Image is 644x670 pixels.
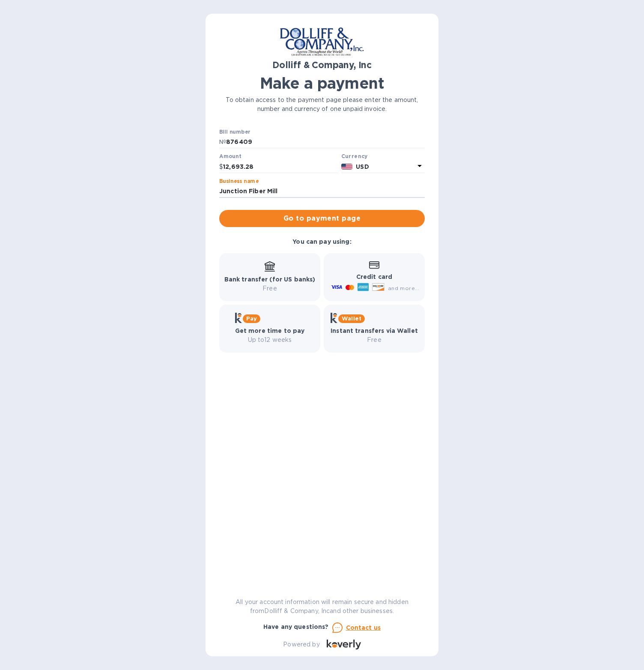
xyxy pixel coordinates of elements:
p: $ [219,162,223,171]
b: Dolliff & Company, Inc [272,60,372,70]
label: Bill number [219,129,250,135]
b: Credit card [356,273,392,280]
button: Go to payment page [219,210,425,227]
b: Pay [246,315,257,322]
b: Get more time to pay [235,327,305,334]
span: and more... [388,285,419,291]
label: Business name [219,179,259,184]
input: Enter bill number [226,136,425,149]
h1: Make a payment [219,74,425,92]
label: Amount [219,154,241,159]
p: Free [331,335,418,344]
p: Powered by [283,640,319,649]
input: Enter business name [219,185,425,198]
b: Bank transfer (for US banks) [224,276,316,283]
p: Free [224,284,316,293]
b: USD [356,163,369,170]
img: USD [341,164,353,170]
b: Instant transfers via Wallet [331,327,418,334]
b: Have any questions? [263,623,329,630]
p: № [219,138,226,147]
input: 0.00 [223,160,338,173]
b: Currency [341,153,368,159]
p: To obtain access to the payment page please enter the amount, number and currency of one unpaid i... [219,96,425,114]
b: Wallet [342,315,361,322]
u: Contact us [346,624,381,631]
span: Go to payment page [226,213,418,224]
p: Up to 12 weeks [235,335,305,344]
p: All your account information will remain secure and hidden from Dolliff & Company, Inc and other ... [219,598,425,616]
b: You can pay using: [292,238,351,245]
